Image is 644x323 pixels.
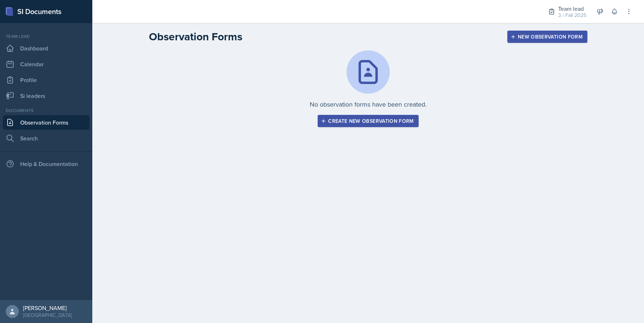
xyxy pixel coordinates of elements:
[3,33,89,40] div: Team lead
[512,34,583,40] div: New Observation Form
[318,115,418,127] button: Create new observation form
[3,89,89,103] a: Si leaders
[23,304,72,311] div: [PERSON_NAME]
[3,107,89,114] div: Documents
[3,57,89,71] a: Calendar
[3,157,89,171] div: Help & Documentation
[149,30,242,43] h2: Observation Forms
[23,311,72,319] div: [GEOGRAPHIC_DATA]
[3,41,89,55] a: Dashboard
[3,115,89,130] a: Observation Forms
[3,131,89,145] a: Search
[507,31,587,43] button: New Observation Form
[310,99,427,109] p: No observation forms have been created.
[322,118,414,124] div: Create new observation form
[3,73,89,87] a: Profile
[558,12,586,19] div: 3 / Fall 2025
[558,4,586,13] div: Team lead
